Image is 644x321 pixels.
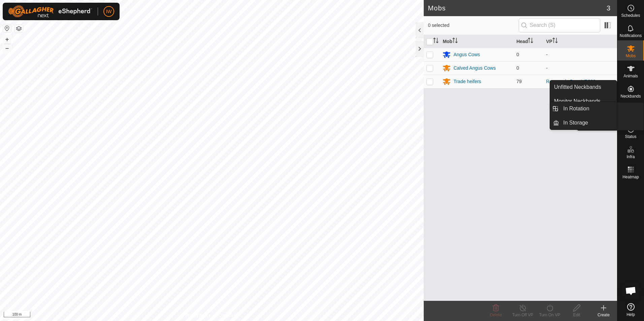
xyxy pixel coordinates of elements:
[185,312,211,318] a: Privacy Policy
[559,116,617,130] a: In Storage
[550,95,617,108] a: Monitor Neckbands
[3,35,11,43] button: +
[3,24,11,32] button: Reset Map
[621,13,640,17] span: Schedules
[543,61,617,75] td: -
[617,300,644,319] a: Help
[550,116,617,130] li: In Storage
[546,79,595,84] a: Raymonds Dam-VP002
[509,312,536,318] div: Turn Off VP
[550,80,617,94] a: Unfitted Neckbands
[625,135,636,139] span: Status
[428,4,606,12] h2: Mobs
[563,312,590,318] div: Edit
[543,48,617,61] td: -
[219,312,238,318] a: Contact Us
[621,281,641,301] div: Open chat
[528,39,533,44] p-sorticon: Activate to sort
[563,105,589,113] span: In Rotation
[536,312,563,318] div: Turn On VP
[550,102,617,115] li: In Rotation
[428,22,518,29] span: 0 selected
[590,312,617,318] div: Create
[15,25,23,33] button: Map Layers
[453,78,481,85] div: Trade heifers
[626,155,635,159] span: Infra
[452,39,458,44] p-sorticon: Activate to sort
[626,54,636,58] span: Mobs
[453,51,480,58] div: Angus Cows
[622,175,639,179] span: Heatmap
[554,83,601,91] span: Unfitted Neckbands
[516,79,522,84] span: 79
[3,44,11,52] button: –
[559,102,617,115] a: In Rotation
[563,119,588,127] span: In Storage
[514,35,543,48] th: Head
[516,52,519,57] span: 0
[433,39,439,44] p-sorticon: Activate to sort
[554,97,601,105] span: Monitor Neckbands
[8,5,92,17] img: Gallagher Logo
[552,39,558,44] p-sorticon: Activate to sort
[543,35,617,48] th: VP
[516,65,519,71] span: 0
[106,8,111,15] span: IW
[490,313,502,317] span: Delete
[440,35,514,48] th: Mob
[620,94,641,98] span: Neckbands
[519,18,600,32] input: Search (S)
[623,74,638,78] span: Animals
[607,3,610,13] span: 3
[453,65,495,72] div: Calved Angus Cows
[626,313,635,317] span: Help
[620,34,642,38] span: Notifications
